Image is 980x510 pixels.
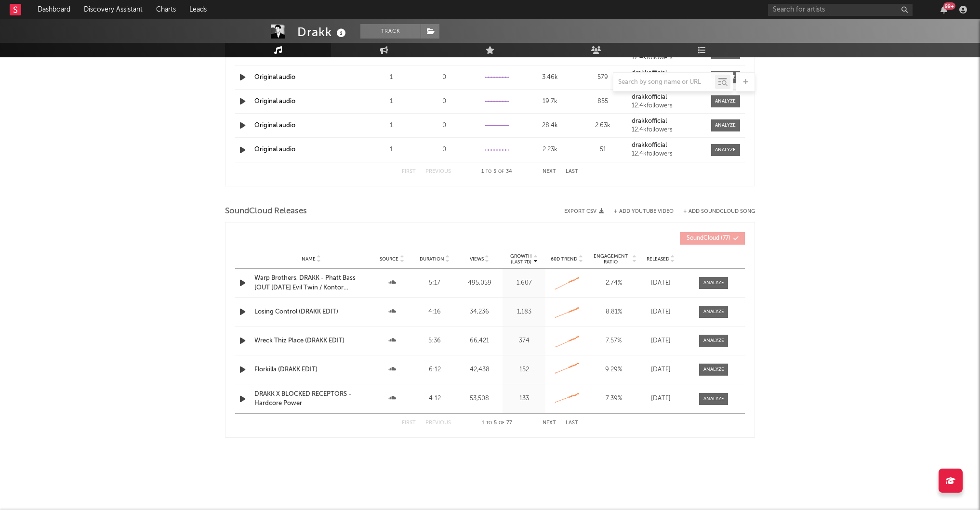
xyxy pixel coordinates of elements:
[254,365,368,375] a: Florkilla (DRAKK EDIT)
[254,307,368,317] a: Losing Control (DRAKK EDIT)
[632,118,704,125] a: drakkofficial
[254,274,368,292] a: Warp Brothers, DRAKK - Phatt Bass [OUT [DATE] Evil Twin / Kontor Records]
[254,336,368,346] a: Wreck Thiz Place (DRAKK EDIT)
[632,70,704,77] a: drakkofficial
[940,6,947,13] button: 99+
[498,170,504,174] span: of
[297,24,348,40] div: Drakk
[225,206,307,217] span: SoundCloud Releases
[632,118,667,124] strong: drakkofficial
[499,421,504,425] span: of
[686,235,730,241] span: ( 77 )
[459,307,501,317] div: 34,236
[641,307,680,317] div: [DATE]
[680,232,745,245] button: SoundCloud(77)
[632,94,704,101] a: drakkofficial
[632,142,667,148] strong: drakkofficial
[632,70,667,76] strong: drakkofficial
[526,121,574,131] div: 28.4k
[420,121,468,131] div: 0
[683,209,755,214] button: + Add SoundCloud Song
[614,209,674,214] button: + Add YouTube Video
[632,94,667,100] strong: drakkofficial
[459,394,501,404] div: 53,508
[943,2,955,10] div: 99 +
[416,394,454,404] div: 4:12
[254,98,295,105] a: Original audio
[543,169,556,174] button: Next
[459,336,501,346] div: 66,421
[459,278,501,288] div: 495,059
[380,256,398,262] span: Source
[526,97,574,106] div: 19.7k
[416,307,454,317] div: 4:16
[566,169,578,174] button: Last
[566,420,578,426] button: Last
[360,24,421,39] button: Track
[416,278,454,288] div: 5:17
[425,420,451,426] button: Previous
[641,394,680,404] div: [DATE]
[470,166,523,178] div: 1 5 34
[416,336,454,346] div: 5:36
[367,121,415,131] div: 1
[416,365,454,375] div: 6:12
[367,97,415,106] div: 1
[641,365,680,375] div: [DATE]
[505,336,543,346] div: 374
[591,307,636,317] div: 8.81 %
[367,145,415,155] div: 1
[486,421,492,425] span: to
[613,78,715,86] input: Search by song name or URL
[505,365,543,375] div: 152
[579,97,627,106] div: 855
[591,278,636,288] div: 2.74 %
[579,121,627,131] div: 2.63k
[632,103,704,109] div: 12.4k followers
[420,145,468,155] div: 0
[564,209,604,214] button: Export CSV
[674,209,755,214] button: + Add SoundCloud Song
[505,307,543,317] div: 1,183
[420,256,444,262] span: Duration
[632,54,704,61] div: 12.4k followers
[254,390,368,408] a: DRAKK X BLOCKED RECEPTORS - Hardcore Power
[505,278,543,288] div: 1,607
[591,365,636,375] div: 9.29 %
[641,278,680,288] div: [DATE]
[641,336,680,346] div: [DATE]
[470,418,523,429] div: 1 5 77
[768,4,913,16] input: Search for artists
[632,127,704,133] div: 12.4k followers
[591,394,636,404] div: 7.39 %
[254,146,295,153] a: Original audio
[425,169,451,174] button: Previous
[632,142,704,149] a: drakkofficial
[591,253,631,265] span: Engagement Ratio
[579,145,627,155] div: 51
[543,420,556,426] button: Next
[647,256,669,262] span: Released
[510,253,532,259] p: Growth
[687,235,719,241] span: SoundCloud
[402,169,416,174] button: First
[420,97,468,106] div: 0
[551,256,577,262] span: 60D Trend
[302,256,316,262] span: Name
[505,394,543,404] div: 133
[526,145,574,155] div: 2.23k
[510,259,532,265] p: (Last 7d)
[254,122,295,129] a: Original audio
[604,209,674,214] div: + Add YouTube Video
[402,420,416,426] button: First
[459,365,501,375] div: 42,438
[632,151,704,157] div: 12.4k followers
[591,336,636,346] div: 7.57 %
[470,256,484,262] span: Views
[486,170,491,174] span: to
